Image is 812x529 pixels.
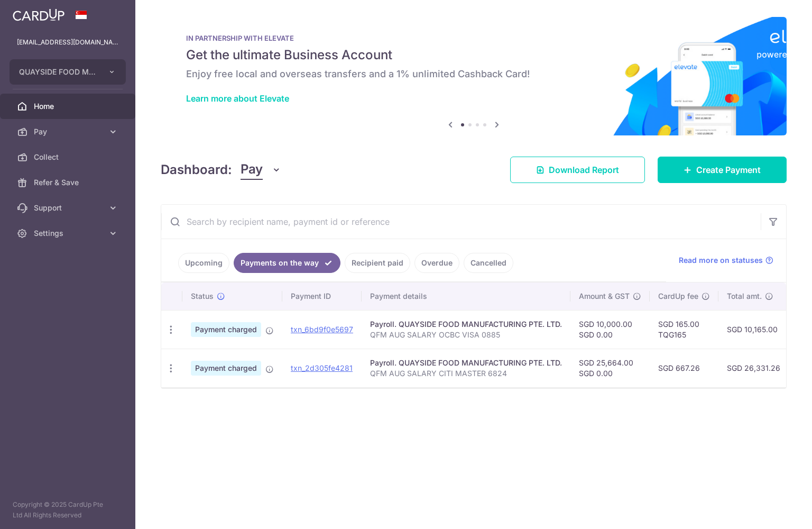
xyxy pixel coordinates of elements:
span: Total amt. [727,291,762,302]
span: Read more on statuses [679,255,763,266]
p: QFM AUG SALARY CITI MASTER 6824 [370,368,562,379]
a: Read more on statuses [679,255,773,266]
td: SGD 10,165.00 [718,310,789,349]
span: Refer & Save [34,177,104,188]
span: CardUp fee [658,291,698,302]
span: Support [34,203,104,213]
h4: Dashboard: [161,160,232,179]
a: txn_6bd9f0e5697 [291,325,353,334]
td: SGD 165.00 TQG165 [650,310,718,349]
span: Create Payment [696,163,761,176]
span: Download Report [549,163,619,176]
th: Payment ID [282,282,362,310]
span: Pay [241,160,263,180]
a: Learn more about Elevate [186,93,289,104]
span: Payment charged [191,361,261,376]
span: Payment charged [191,322,261,337]
h5: Get the ultimate Business Account [186,47,761,63]
a: Overdue [414,253,459,273]
a: txn_2d305fe4281 [291,363,353,372]
a: Payments on the way [234,253,340,273]
p: [EMAIL_ADDRESS][DOMAIN_NAME] [17,37,118,48]
button: Pay [241,160,281,180]
td: SGD 667.26 [650,349,718,387]
a: Create Payment [658,157,787,183]
p: IN PARTNERSHIP WITH ELEVATE [186,34,761,42]
td: SGD 26,331.26 [718,349,789,387]
span: QUAYSIDE FOOD MANUFACTURING PTE. LTD. [19,67,97,77]
span: Settings [34,228,104,239]
a: Download Report [510,157,645,183]
span: Status [191,291,214,302]
a: Recipient paid [345,253,410,273]
span: Pay [34,126,104,137]
img: CardUp [13,8,64,21]
span: Amount & GST [579,291,630,302]
th: Payment details [362,282,570,310]
td: SGD 25,664.00 SGD 0.00 [570,349,650,387]
input: Search by recipient name, payment id or reference [161,205,761,239]
img: Renovation banner [161,17,787,135]
a: Upcoming [178,253,229,273]
div: Payroll. QUAYSIDE FOOD MANUFACTURING PTE. LTD. [370,319,562,330]
h6: Enjoy free local and overseas transfers and a 1% unlimited Cashback Card! [186,68,761,80]
div: Payroll. QUAYSIDE FOOD MANUFACTURING PTE. LTD. [370,358,562,368]
p: QFM AUG SALARY OCBC VISA 0885 [370,330,562,340]
button: QUAYSIDE FOOD MANUFACTURING PTE. LTD. [10,59,126,85]
span: Collect [34,152,104,162]
span: Home [34,101,104,112]
td: SGD 10,000.00 SGD 0.00 [570,310,650,349]
a: Cancelled [464,253,513,273]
